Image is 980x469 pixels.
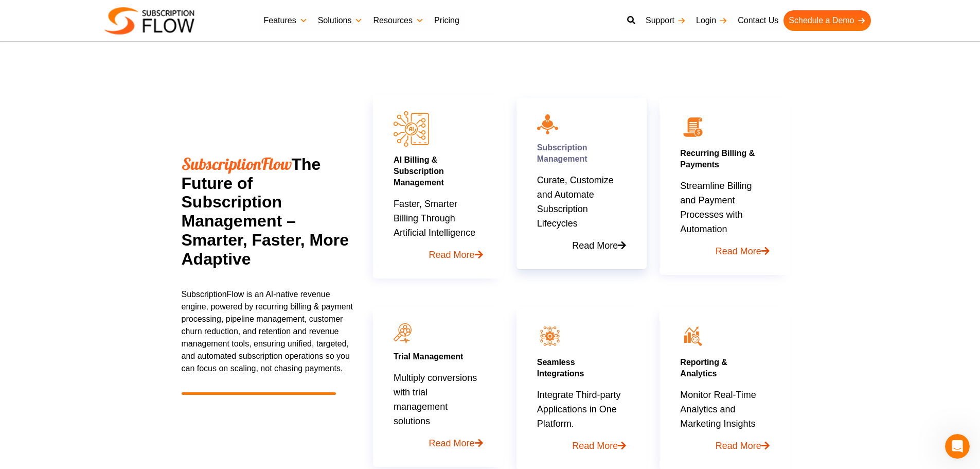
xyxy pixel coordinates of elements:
a: Subscription Management [537,143,587,163]
a: Read More [680,431,769,453]
img: icon11 [394,323,412,343]
a: Recurring Billing & Payments [680,149,755,169]
a: Pricing [429,10,465,31]
p: SubscriptionFlow is an AI-native revenue engine, powered by recurring billing & payment processin... [182,288,354,375]
a: SeamlessIntegrations [537,358,584,378]
a: Trial Management [394,352,463,361]
img: Subscriptionflow [104,7,194,34]
h2: The Future of Subscription Management – Smarter, Faster, More Adaptive [182,154,354,269]
p: Multiply conversions with trial management solutions [394,371,483,450]
span: SubscriptionFlow [182,153,292,174]
a: Read More [537,231,626,253]
img: AI Billing & Subscription Managements [394,111,429,147]
img: icon12 [680,323,706,349]
img: 02 [680,114,706,140]
p: Curate, Customize and Automate Subscription Lifecycles [537,173,626,253]
a: Schedule a Demo [783,10,870,31]
a: Login [691,10,733,31]
img: seamless integration [537,323,563,349]
iframe: Intercom live chat [945,434,970,459]
p: Streamline Billing and Payment Processes with Automation [680,179,769,258]
a: Resources [368,10,429,31]
a: Read More [680,236,769,258]
p: Integrate Third-party Applications in One Platform. [537,388,626,453]
a: Read More [394,428,483,450]
a: Features [259,10,313,31]
a: AI Billing & Subscription Management [394,155,444,187]
img: icon10 [537,114,558,134]
p: Faster, Smarter Billing Through Artificial Intelligence [394,197,483,262]
a: Read More [537,431,626,453]
a: Solutions [313,10,368,31]
a: Support [640,10,691,31]
a: Read More [394,240,483,262]
a: Reporting &Analytics [680,358,727,378]
p: Monitor Real-Time Analytics and Marketing Insights [680,388,769,453]
a: Contact Us [733,10,783,31]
